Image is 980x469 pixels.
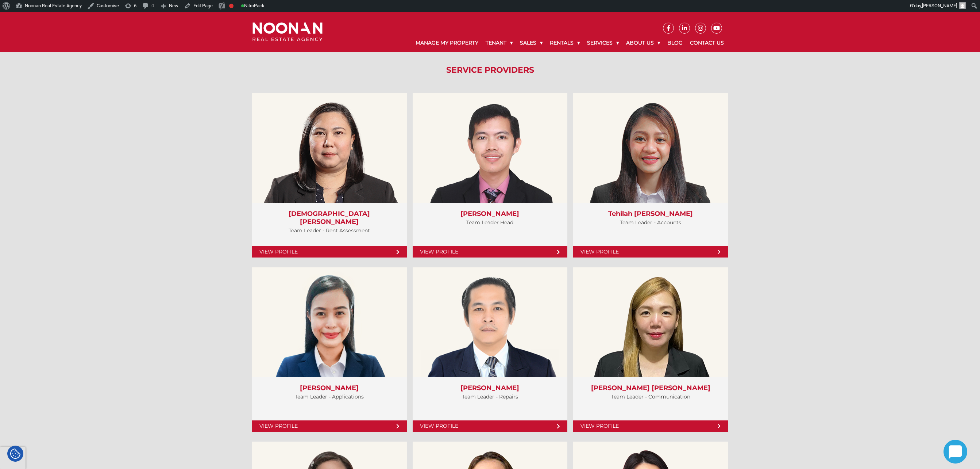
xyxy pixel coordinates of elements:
span: [PERSON_NAME] [922,3,957,8]
img: Noonan Real Estate Agency [252,22,323,42]
a: Manage My Property [412,34,482,52]
a: Services [583,34,622,52]
a: Blog [664,34,686,52]
h3: [DEMOGRAPHIC_DATA] [PERSON_NAME] [259,210,400,226]
h3: [PERSON_NAME] [PERSON_NAME] [580,384,721,392]
p: Team Leader - Communication [580,392,721,401]
a: View Profile [573,420,728,432]
div: Focus keyphrase not set [229,4,234,8]
a: View Profile [413,246,567,258]
a: View Profile [573,246,728,258]
a: Contact Us [686,34,728,52]
a: Rentals [546,34,583,52]
h2: Service Providers [247,65,733,75]
a: View Profile [413,420,567,432]
h3: [PERSON_NAME] [259,384,400,392]
a: View Profile [252,420,407,432]
a: Sales [516,34,546,52]
a: Tenant [482,34,516,52]
p: Team Leader Head [420,218,560,227]
p: Team Leader - Rent Assessment [259,226,400,235]
h3: Tehilah [PERSON_NAME] [580,210,721,218]
p: Team Leader - Applications [259,392,400,401]
h3: [PERSON_NAME] [420,210,560,218]
p: Team Leader - Repairs [420,392,560,401]
div: Cookie Settings [7,446,23,462]
a: About Us [622,34,664,52]
h3: [PERSON_NAME] [420,384,560,392]
p: Team Leader - Accounts [580,218,721,227]
a: View Profile [252,246,407,258]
